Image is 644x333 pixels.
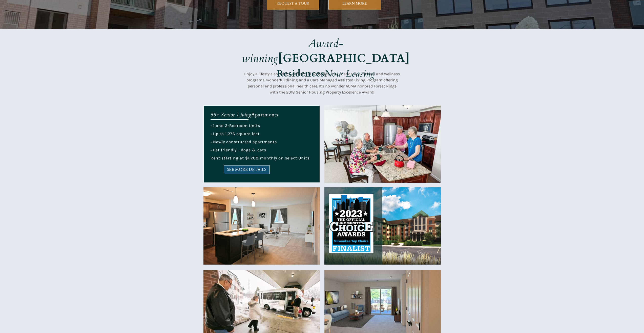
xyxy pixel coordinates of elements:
[211,147,266,152] span: • Pet friendly - dogs & cats
[267,1,319,6] span: REQUEST A TOUR
[211,111,251,118] em: 55+ Senior Living
[224,167,269,172] span: SEE MORE DETAILS
[211,139,277,144] span: • Newly constructed apartments
[251,111,278,118] span: Apartments
[277,67,324,80] strong: Residences
[278,51,410,66] strong: [GEOGRAPHIC_DATA]
[224,165,270,174] a: SEE MORE DETAILS
[329,1,381,6] span: LEARN MORE
[242,36,344,66] em: Award-winning
[211,156,309,160] span: Rent starting at $1,200 monthly on select Units
[324,67,375,80] em: Now Leasing
[211,123,260,128] span: • 1 and 2-Bedroom Units
[211,131,260,136] span: • Up to 1,276 square feet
